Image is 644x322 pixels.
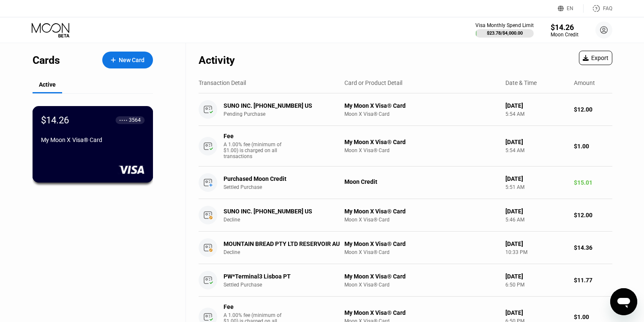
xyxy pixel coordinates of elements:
[344,240,499,247] div: My Moon X Visa® Card
[505,147,567,153] div: 5:54 AM
[505,184,567,190] div: 5:51 AM
[102,52,153,68] div: New Card
[574,212,612,218] div: $12.00
[129,117,141,123] div: 3564
[487,30,523,36] div: $23.78 / $4,000.00
[505,208,567,215] div: [DATE]
[199,264,612,297] div: PW*Terminal3 Lisboa PTSettled PurchaseMy Moon X Visa® CardMoon X Visa® Card[DATE]6:50 PM$11.77
[551,23,579,32] div: $14.26
[610,288,637,315] iframe: Кнопка запуска окна обмена сообщениями
[505,249,567,255] div: 10:33 PM
[224,184,349,190] div: Settled Purchase
[344,102,499,109] div: My Moon X Visa® Card
[344,111,499,117] div: Moon X Visa® Card
[551,32,579,38] div: Moon Credit
[224,240,340,247] div: MOUNTAIN BREAD PTY LTD RESERVOIR AU
[39,81,56,88] div: Active
[344,178,499,185] div: Moon Credit
[41,136,145,143] div: My Moon X Visa® Card
[567,5,573,11] div: EN
[475,22,534,38] div: Visa Monthly Spend Limit$23.78/$4,000.00
[224,142,287,159] div: A 1.00% fee (minimum of $1.00) is charged on all transactions
[505,111,567,117] div: 5:54 AM
[603,5,612,11] div: FAQ
[344,249,499,255] div: Moon X Visa® Card
[224,303,283,310] div: Fee
[33,106,153,182] div: $14.26● ● ● ●3564My Moon X Visa® Card
[584,4,612,13] div: FAQ
[344,147,499,153] div: Moon X Visa® Card
[224,133,283,139] div: Fee
[199,232,612,264] div: MOUNTAIN BREAD PTY LTD RESERVOIR AUDeclineMy Moon X Visa® CardMoon X Visa® Card[DATE]10:33 PM$14.36
[344,217,499,223] div: Moon X Visa® Card
[199,93,612,126] div: SUNO INC. [PHONE_NUMBER] USPending PurchaseMy Moon X Visa® CardMoon X Visa® Card[DATE]5:54 AM$12.00
[344,309,499,316] div: My Moon X Visa® Card
[33,54,60,66] div: Cards
[224,175,340,182] div: Purchased Moon Credit
[505,139,567,145] div: [DATE]
[199,54,235,66] div: Activity
[583,55,609,61] div: Export
[505,217,567,223] div: 5:46 AM
[120,119,128,121] div: ● ● ● ●
[574,244,612,251] div: $14.36
[224,208,340,215] div: SUNO INC. [PHONE_NUMBER] US
[224,102,340,109] div: SUNO INC. [PHONE_NUMBER] US
[505,273,567,280] div: [DATE]
[505,175,567,182] div: [DATE]
[224,273,340,280] div: PW*Terminal3 Lisboa PT
[558,4,584,13] div: EN
[344,208,499,215] div: My Moon X Visa® Card
[344,79,402,86] div: Card or Product Detail
[505,79,537,86] div: Date & Time
[505,282,567,288] div: 6:50 PM
[574,179,612,186] div: $15.01
[119,57,145,64] div: New Card
[551,23,579,38] div: $14.26Moon Credit
[224,282,349,288] div: Settled Purchase
[224,111,349,117] div: Pending Purchase
[505,240,567,247] div: [DATE]
[41,115,69,125] div: $14.26
[224,217,349,223] div: Decline
[505,102,567,109] div: [DATE]
[574,143,612,150] div: $1.00
[199,166,612,199] div: Purchased Moon CreditSettled PurchaseMoon Credit[DATE]5:51 AM$15.01
[505,309,567,316] div: [DATE]
[224,249,349,255] div: Decline
[579,51,612,65] div: Export
[574,106,612,113] div: $12.00
[475,22,534,28] div: Visa Monthly Spend Limit
[199,126,612,166] div: FeeA 1.00% fee (minimum of $1.00) is charged on all transactionsMy Moon X Visa® CardMoon X Visa® ...
[199,199,612,232] div: SUNO INC. [PHONE_NUMBER] USDeclineMy Moon X Visa® CardMoon X Visa® Card[DATE]5:46 AM$12.00
[344,139,499,145] div: My Moon X Visa® Card
[574,314,612,320] div: $1.00
[574,79,595,86] div: Amount
[344,273,499,280] div: My Moon X Visa® Card
[574,277,612,284] div: $11.77
[199,79,246,86] div: Transaction Detail
[344,282,499,288] div: Moon X Visa® Card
